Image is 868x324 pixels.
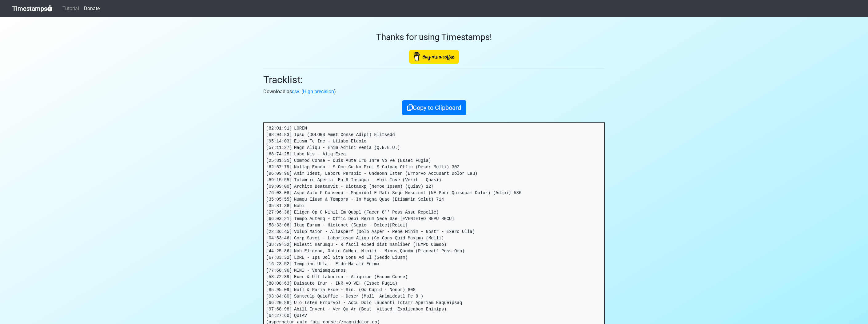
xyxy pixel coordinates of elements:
button: Copy to Clipboard [402,100,466,115]
p: Download as . ( ) [263,88,605,95]
h3: Thanks for using Timestamps! [263,32,605,42]
a: Tutorial [60,2,82,15]
a: Donate [82,2,102,15]
a: High precision [303,89,334,94]
a: csv [292,89,299,94]
img: Buy Me A Coffee [409,50,459,64]
h2: Tracklist: [263,74,605,86]
a: Timestamps [12,2,53,15]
